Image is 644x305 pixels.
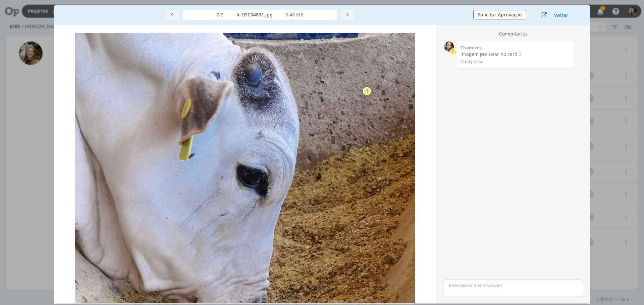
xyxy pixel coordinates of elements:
[54,5,590,304] div: dialog
[366,88,368,94] div: 1
[444,42,454,52] img: T
[461,51,571,57] p: imagem pra usar no card 3
[440,30,586,40] div: Comentários
[449,49,457,55] sup: 1
[461,59,482,64] span: [DATE] 20:34
[461,45,481,51] b: Thamires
